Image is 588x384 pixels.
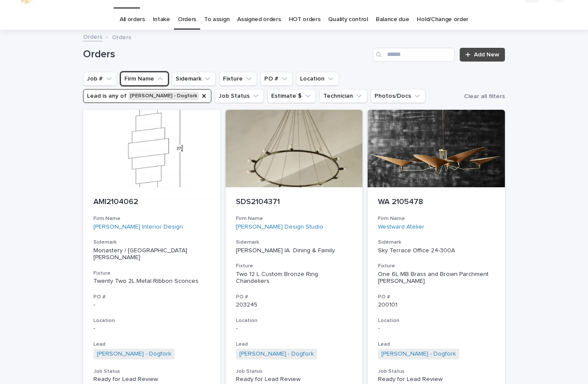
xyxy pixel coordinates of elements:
div: Twenty Two 2L Metal Ribbon Sconces [93,278,210,285]
p: [PERSON_NAME] Free Design [127,173,226,177]
a: [PERSON_NAME] - Dogfork [239,350,314,358]
h3: Sidemark [93,239,210,246]
button: Technician [319,89,367,103]
button: Job # [83,72,117,86]
div: One 6L MB Brass and Brown Parchment [PERSON_NAME] [378,271,495,285]
button: Lead [83,89,211,103]
h3: PO # [236,294,353,300]
a: All orders [120,9,145,30]
h3: Firm Name [93,215,210,222]
p: 200101 [378,301,495,309]
button: Photos/Docs [371,89,425,103]
h3: PO # [93,294,210,300]
p: [PERSON_NAME] Construction [127,185,226,190]
a: Assigned orders [237,9,281,30]
button: Job Status [215,89,264,103]
p: Ready for Lead Review [236,376,353,383]
a: [PERSON_NAME] - Dogfork [97,350,171,358]
a: [PERSON_NAME] Design Studio [236,223,323,231]
span: Add New [474,52,499,58]
p: Orders [112,32,131,41]
button: Location [296,72,339,86]
h3: Location [378,317,495,324]
a: Intake [153,9,170,30]
h3: Sidemark [378,239,495,246]
button: PO # [260,72,293,86]
a: Quality control [328,9,368,30]
h3: Lead [378,341,495,348]
span: Clear all filters [464,93,505,99]
h3: Location [236,317,353,324]
h3: Location [93,317,210,324]
h3: Fixture [378,263,495,269]
h3: Job Status [93,368,210,375]
a: Add New [460,48,505,62]
h1: Orders [83,48,369,61]
input: Search [123,106,237,118]
p: 331 [PERSON_NAME] LLC [127,148,226,153]
a: [PERSON_NAME] Interior Design [93,223,183,231]
a: Hold/Change order [417,9,468,30]
p: AMI2104062 [93,198,210,207]
h3: Job Status [378,368,495,375]
div: Two 12 L Custom Bronze Ring Chandeliers [236,271,353,285]
div: Search [123,106,238,118]
button: Fixture [219,72,257,86]
p: Culloden Interior Design [127,136,226,140]
p: WA 2105478 [378,198,495,207]
a: [PERSON_NAME] - Dogfork [381,350,456,358]
p: - [93,301,210,309]
a: To assign [204,9,229,30]
p: Ready for Lead Review [378,376,495,383]
a: HOT orders [289,9,321,30]
a: Westward Atelier [378,223,424,231]
button: Estimate $ [267,89,316,103]
a: Orders [83,31,102,41]
p: - [378,325,495,332]
h3: PO # [378,294,495,300]
p: Monastery / [GEOGRAPHIC_DATA][PERSON_NAME] [93,247,210,262]
p: - [93,325,210,332]
p: Ready for Lead Review [93,376,210,383]
p: Sky Terrace Office 24-300A [378,247,495,254]
h3: Job Status [236,368,353,375]
a: Balance due [376,9,409,30]
h3: Fixture [93,270,210,277]
h3: Lead [93,341,210,348]
p: [Primary field is empty] [127,123,226,128]
h3: Sidemark [236,239,353,246]
p: [PERSON_NAME] IA Dining & Family [236,247,353,254]
h3: Firm Name [236,215,353,222]
h3: Lead [236,341,353,348]
button: Clear all filters [461,90,505,103]
a: Orders [178,9,196,30]
p: - [236,325,353,332]
button: Firm Name [121,72,168,86]
p: is any of [127,95,147,100]
p: [PERSON_NAME] [127,161,226,165]
input: Search [373,48,455,62]
button: Sidemark [172,72,216,86]
p: SDS2104371 [236,198,353,207]
h3: Fixture [236,263,353,269]
p: 203245 [236,301,353,309]
h3: Firm Name [378,215,495,222]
